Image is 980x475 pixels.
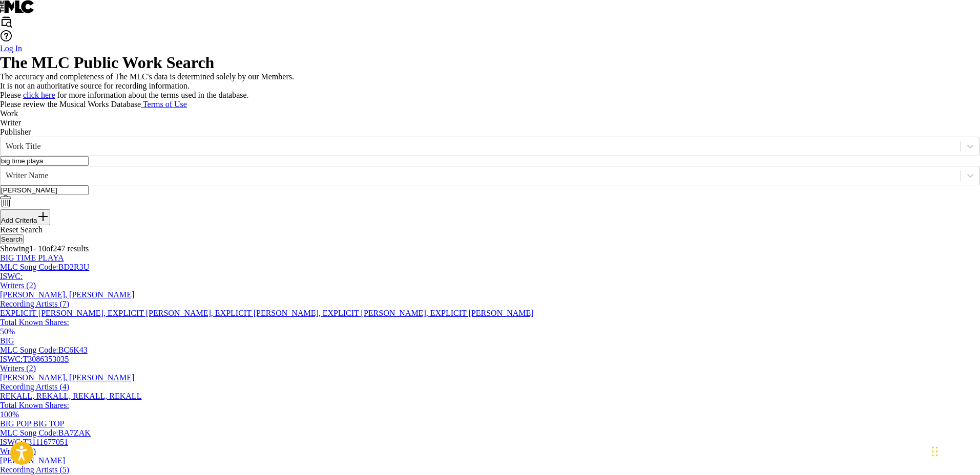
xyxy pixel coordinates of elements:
div: Drag [932,436,938,467]
a: click here [23,91,55,99]
div: Work Title [6,142,955,151]
div: Writer Name [6,171,955,180]
span: BD2R3U [58,263,89,271]
img: 9d2ae6d4665cec9f34b9.svg [37,210,49,223]
iframe: Chat Widget [929,426,980,475]
span: T3111677051 [23,438,68,446]
span: BC6K43 [58,346,88,354]
span: BA7ZAK [58,428,91,437]
span: T3086353035 [23,355,69,363]
a: Terms of Use [141,100,187,109]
